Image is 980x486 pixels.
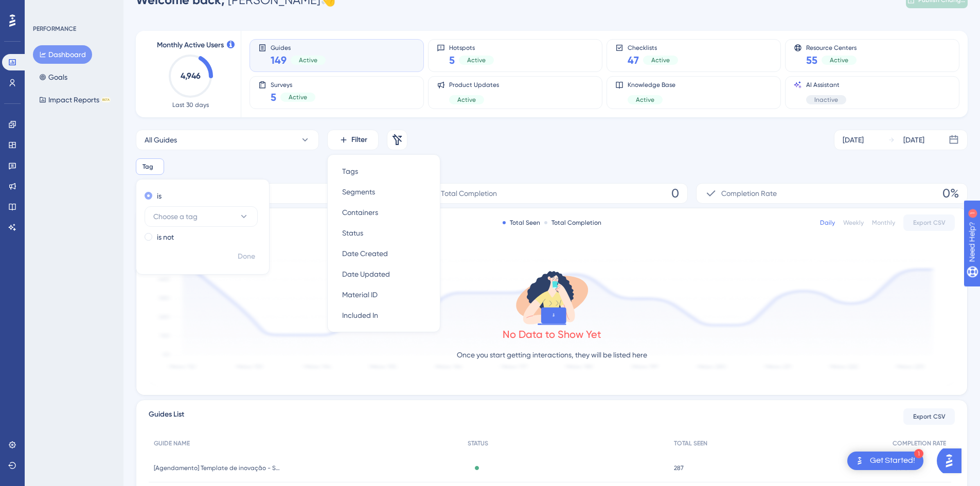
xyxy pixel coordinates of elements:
[872,219,895,227] div: Monthly
[342,186,375,198] span: Segments
[937,445,968,476] iframe: UserGuiding AI Assistant Launcher
[903,408,955,425] button: Export CSV
[149,408,184,425] span: Guides List
[449,53,455,67] span: 5
[674,464,684,472] span: 287
[238,250,255,263] span: Done
[334,223,434,243] button: Status
[33,68,74,86] button: Goals
[232,247,261,266] button: Done
[449,81,499,89] span: Product Updates
[154,464,282,472] span: [Agendamento] Template de inovação - Setembro/25 - Copiloto (4)
[441,187,497,200] span: Total Completion
[342,247,388,260] span: Date Created
[671,185,679,202] span: 0
[351,134,367,146] span: Filter
[853,455,866,467] img: launcher-image-alternative-text
[628,44,678,51] span: Checklists
[334,202,434,223] button: Containers
[334,243,434,264] button: Date Created
[628,81,675,89] span: Knowledge Base
[342,206,378,219] span: Containers
[145,134,177,146] span: All Guides
[806,44,857,51] span: Resource Centers
[33,45,92,64] button: Dashboard
[299,56,317,64] span: Active
[893,439,946,447] span: COMPLETION RATE
[721,187,777,200] span: Completion Rate
[830,56,848,64] span: Active
[503,219,540,227] div: Total Seen
[157,231,174,243] label: is not
[342,227,363,239] span: Status
[271,90,276,104] span: 5
[157,39,224,51] span: Monthly Active Users
[33,25,76,33] div: PERFORMANCE
[334,284,434,305] button: Material ID
[101,97,111,102] div: BETA
[334,182,434,202] button: Segments
[153,210,198,223] span: Choose a tag
[327,130,379,150] button: Filter
[814,96,838,104] span: Inactive
[136,130,319,150] button: All Guides
[342,268,390,280] span: Date Updated
[674,439,707,447] span: TOTAL SEEN
[157,190,162,202] label: is
[154,439,190,447] span: GUIDE NAME
[457,349,647,361] p: Once you start getting interactions, they will be listed here
[903,214,955,231] button: Export CSV
[342,289,378,301] span: Material ID
[271,81,315,88] span: Surveys
[342,309,378,321] span: Included In
[942,185,959,202] span: 0%
[544,219,601,227] div: Total Completion
[913,412,946,421] span: Export CSV
[843,134,864,146] div: [DATE]
[457,96,476,104] span: Active
[820,219,835,227] div: Daily
[334,305,434,326] button: Included In
[72,5,75,13] div: 1
[289,93,307,101] span: Active
[271,44,326,51] span: Guides
[806,53,817,67] span: 55
[449,44,494,51] span: Hotspots
[903,134,924,146] div: [DATE]
[636,96,654,104] span: Active
[468,439,488,447] span: STATUS
[870,455,915,466] div: Get Started!
[334,264,434,284] button: Date Updated
[24,3,64,15] span: Need Help?
[142,163,153,171] span: Tag
[806,81,846,89] span: AI Assistant
[145,206,258,227] button: Choose a tag
[843,219,864,227] div: Weekly
[33,91,117,109] button: Impact ReportsBETA
[342,165,358,177] span: Tags
[334,161,434,182] button: Tags
[847,452,923,470] div: Open Get Started! checklist, remaining modules: 1
[503,327,601,341] div: No Data to Show Yet
[467,56,486,64] span: Active
[271,53,287,67] span: 149
[628,53,639,67] span: 47
[181,71,201,81] text: 4,946
[913,219,946,227] span: Export CSV
[172,101,209,109] span: Last 30 days
[914,449,923,458] div: 1
[651,56,670,64] span: Active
